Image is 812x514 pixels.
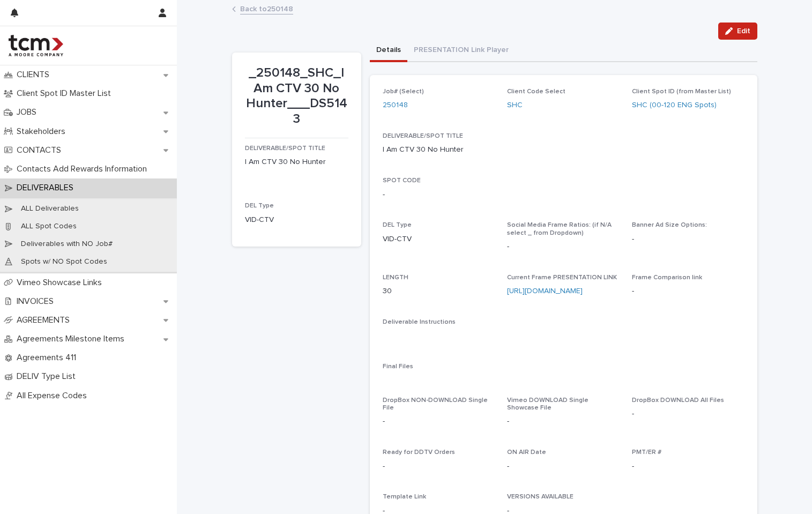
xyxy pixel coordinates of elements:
p: - [632,461,744,472]
p: Deliverables with NO Job# [12,240,121,249]
span: Edit [737,27,750,35]
p: - [632,234,744,245]
p: Client Spot ID Master List [12,88,120,99]
span: Client Spot ID (from Master List) [632,88,731,95]
button: PRESENTATION Link Player [407,40,515,62]
p: - [383,416,495,427]
span: Job# (Select) [383,88,424,95]
p: Spots w/ NO Spot Codes [12,257,116,266]
span: DropBox DOWNLOAD All Files [632,397,724,404]
button: Edit [718,23,757,40]
span: VERSIONS AVAILABLE [507,494,573,500]
p: VID-CTV [383,234,495,245]
span: Ready for DDTV Orders [383,449,455,456]
span: SPOT CODE [383,177,421,184]
span: DELIVERABLE/SPOT TITLE [245,145,325,152]
p: - [507,416,619,427]
a: 250148 [383,100,408,111]
p: All Expense Codes [12,391,95,401]
p: - [632,286,744,297]
span: Social Media Frame Ratios: (if N/A select _ from Dropdown) [507,222,612,236]
p: DELIVERABLES [12,183,82,193]
p: Stakeholders [12,126,74,137]
span: Final Files [383,363,413,370]
p: CONTACTS [12,145,70,155]
span: DropBox NON-DOWNLOAD Single File [383,397,488,411]
p: 30 [383,286,495,297]
button: Details [370,40,407,62]
p: - [383,189,385,200]
span: DELIVERABLE/SPOT TITLE [383,133,463,139]
p: DELIV Type List [12,371,84,382]
span: DEL Type [383,222,412,228]
p: Contacts Add Rewards Information [12,164,155,174]
img: 4hMmSqQkux38exxPVZHQ [9,35,63,56]
span: Current Frame PRESENTATION LINK [507,274,617,281]
p: ALL Spot Codes [12,222,85,231]
span: LENGTH [383,274,408,281]
p: - [507,461,619,472]
span: Deliverable Instructions [383,319,456,325]
p: _250148_SHC_I Am CTV 30 No Hunter___DS5143 [245,65,348,127]
p: - [507,241,619,252]
p: Agreements 411 [12,353,85,363]
p: VID-CTV [245,214,348,226]
p: AGREEMENTS [12,315,78,325]
span: ON AIR Date [507,449,546,456]
p: ALL Deliverables [12,204,87,213]
p: Vimeo Showcase Links [12,278,110,288]
p: I Am CTV 30 No Hunter [383,144,464,155]
a: SHC (00-120 ENG Spots) [632,100,717,111]
p: I Am CTV 30 No Hunter [245,157,348,168]
p: - [383,461,495,472]
span: Template Link [383,494,426,500]
span: Banner Ad Size Options: [632,222,707,228]
span: Client Code Select [507,88,565,95]
p: - [632,408,744,420]
a: Back to250148 [240,2,293,14]
span: DEL Type [245,203,274,209]
span: Frame Comparison link [632,274,702,281]
p: JOBS [12,107,45,117]
p: Agreements Milestone Items [12,334,133,344]
p: CLIENTS [12,70,58,80]
span: Vimeo DOWNLOAD Single Showcase File [507,397,588,411]
a: SHC [507,100,523,111]
span: PMT/ER # [632,449,661,456]
a: [URL][DOMAIN_NAME] [507,287,583,295]
p: INVOICES [12,296,62,307]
